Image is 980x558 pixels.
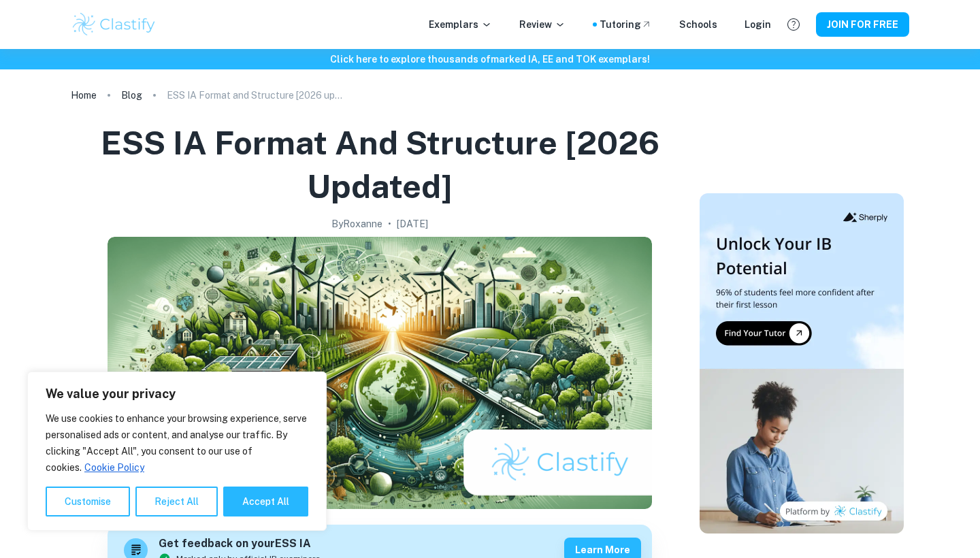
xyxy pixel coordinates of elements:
a: Login [745,17,771,32]
a: Blog [121,86,142,105]
h2: By Roxanne [331,216,382,231]
h2: [DATE] [397,216,428,231]
p: Review [519,17,566,32]
p: • [388,216,391,231]
button: Help and Feedback [782,13,805,36]
button: Customise [46,487,130,516]
h6: Click here to explore thousands of marked IA, EE and TOK exemplars ! [3,52,977,67]
button: JOIN FOR FREE [816,12,909,37]
h6: Get feedback on your ESS IA [159,536,321,553]
img: Thumbnail [700,193,904,534]
img: ESS IA Format and Structure [2026 updated] cover image [108,237,652,509]
p: ESS IA Format and Structure [2026 updated] [167,88,344,103]
p: Exemplars [429,17,492,32]
button: Reject All [135,487,218,516]
a: Cookie Policy [84,461,145,474]
button: Accept All [223,487,308,516]
a: Schools [679,17,717,32]
div: We value your privacy [27,372,327,531]
h1: ESS IA Format and Structure [2026 updated] [76,121,683,208]
p: We value your privacy [46,386,308,402]
a: Home [71,86,97,105]
p: We use cookies to enhance your browsing experience, serve personalised ads or content, and analys... [46,410,308,476]
a: Tutoring [600,17,652,32]
img: Clastify logo [71,11,157,38]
